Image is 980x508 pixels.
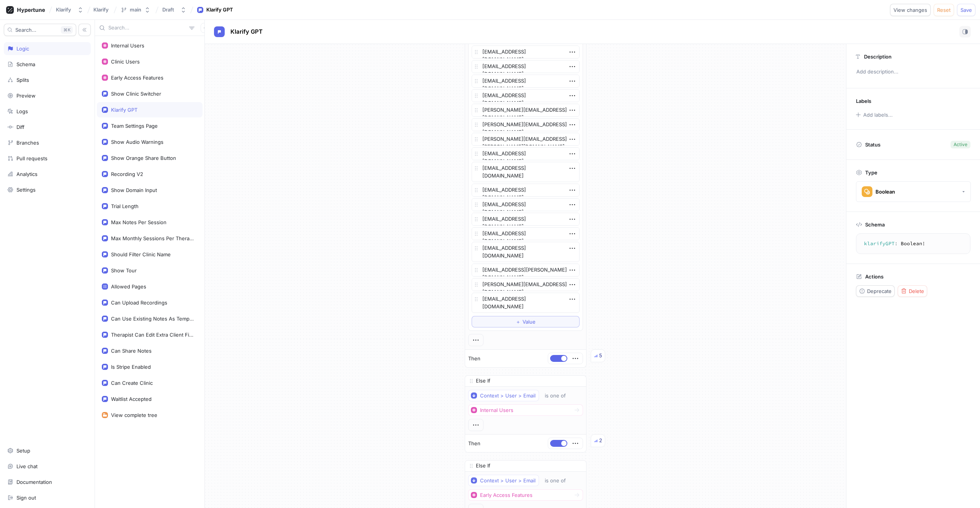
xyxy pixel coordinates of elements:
[472,264,580,277] textarea: [EMAIL_ADDRESS][PERSON_NAME][DOMAIN_NAME]
[16,140,39,146] div: Branches
[516,319,521,324] span: ＋
[960,8,972,12] span: Save
[909,289,924,293] span: Delete
[865,139,880,150] p: Status
[875,189,895,195] div: Boolean
[16,187,36,193] div: Settings
[541,390,577,401] button: is one of
[230,29,263,35] span: Klarify GPT
[863,112,893,117] div: Add labels...
[468,355,480,363] p: Then
[867,289,892,293] span: Deprecate
[16,108,28,114] div: Logs
[480,492,532,498] div: Early Access Features
[472,242,580,262] textarea: [EMAIL_ADDRESS][DOMAIN_NAME]
[865,169,877,176] p: Type
[16,124,24,130] div: Diff
[480,477,536,484] div: Context > User > Email
[111,396,152,402] div: Waitlist Accepted
[545,392,566,399] div: is one of
[111,283,146,290] div: Allowed Pages
[472,46,580,59] textarea: [EMAIL_ADDRESS][DOMAIN_NAME]
[16,77,29,83] div: Splits
[108,24,186,32] input: Search...
[111,348,152,354] div: Can Share Notes
[4,475,91,488] a: Documentation
[472,75,580,88] textarea: [EMAIL_ADDRESS][DOMAIN_NAME]
[111,332,194,338] div: Therapist Can Edit Extra Client Fields
[541,475,577,486] button: is one of
[159,3,189,16] button: Draft
[468,489,583,501] button: Early Access Features
[111,300,167,306] div: Can Upload Recordings
[599,437,602,444] div: 2
[56,7,71,13] div: Klarify
[111,235,194,241] div: Max Monthly Sessions Per Therapist
[472,104,580,117] textarea: [PERSON_NAME][EMAIL_ADDRESS][DOMAIN_NAME]
[472,147,580,160] textarea: [EMAIL_ADDRESS][DOMAIN_NAME]
[111,187,157,193] div: Show Domain Input
[957,4,975,16] button: Save
[472,60,580,73] textarea: [EMAIL_ADDRESS][DOMAIN_NAME]
[954,141,967,148] div: Active
[893,8,927,12] span: View changes
[111,91,161,97] div: Show Clinic Switcher
[472,184,580,197] textarea: [EMAIL_ADDRESS][DOMAIN_NAME]
[61,26,73,34] div: K
[472,227,580,240] textarea: [EMAIL_ADDRESS][DOMAIN_NAME]
[856,181,971,202] button: Boolean
[865,274,884,280] p: Actions
[468,440,480,448] p: Then
[4,24,76,36] button: Search...K
[111,380,153,386] div: Can Create Clinic
[480,392,536,399] div: Context > User > Email
[16,495,36,501] div: Sign out
[111,123,158,129] div: Team Settings Page
[468,390,539,401] button: Context > User > Email
[93,7,109,12] span: Klarify
[468,404,583,416] button: Internal Users
[472,89,580,102] textarea: [EMAIL_ADDRESS][DOMAIN_NAME]
[545,477,566,484] div: is one of
[523,319,536,324] span: Value
[472,133,580,146] textarea: [PERSON_NAME][EMAIL_ADDRESS][PERSON_NAME][DOMAIN_NAME]
[16,61,35,67] div: Schema
[111,155,176,161] div: Show Orange Share Button
[864,54,892,60] p: Description
[472,213,580,226] textarea: [EMAIL_ADDRESS][DOMAIN_NAME]
[111,107,137,113] div: Klarify GPT
[599,352,602,360] div: 5
[476,377,490,385] p: Else If
[472,198,580,211] textarea: [EMAIL_ADDRESS][DOMAIN_NAME]
[472,118,580,131] textarea: [PERSON_NAME][EMAIL_ADDRESS][DOMAIN_NAME]
[898,285,927,297] button: Delete
[476,462,490,470] p: Else If
[16,463,38,469] div: Live chat
[16,479,52,485] div: Documentation
[856,98,871,104] p: Labels
[130,7,141,13] div: main
[472,278,580,291] textarea: [PERSON_NAME][EMAIL_ADDRESS][DOMAIN_NAME]
[111,203,139,209] div: Trial Length
[16,93,36,99] div: Preview
[16,171,38,177] div: Analytics
[16,155,47,161] div: Pull requests
[111,316,194,322] div: Can Use Existing Notes As Template References
[15,28,36,32] span: Search...
[480,407,513,414] div: Internal Users
[111,267,137,274] div: Show Tour
[111,251,171,257] div: Should Filter Clinic Name
[16,448,30,454] div: Setup
[162,7,174,13] div: Draft
[111,171,143,177] div: Recording V2
[472,162,580,182] textarea: [EMAIL_ADDRESS][DOMAIN_NAME]
[890,4,931,16] button: View changes
[111,364,151,370] div: Is Stripe Enabled
[472,293,580,313] textarea: [EMAIL_ADDRESS][DOMAIN_NAME]
[865,221,885,228] p: Schema
[53,3,87,16] button: Klarify
[111,139,163,145] div: Show Audio Warnings
[111,59,140,65] div: Clinic Users
[937,8,951,12] span: Reset
[856,285,895,297] button: Deprecate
